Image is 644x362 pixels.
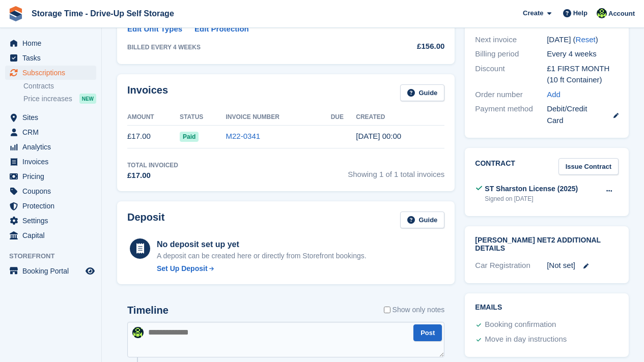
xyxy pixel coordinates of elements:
th: Due [331,109,356,126]
div: [DATE] ( ) [547,34,619,46]
span: Account [608,9,635,19]
span: CRM [22,125,83,139]
a: menu [5,184,96,198]
div: Total Invoiced [127,161,178,170]
h2: Deposit [127,212,164,228]
span: Pricing [22,169,83,184]
span: Showing 1 of 1 total invoices [348,161,444,182]
a: menu [5,199,96,213]
div: Signed on [DATE] [485,194,578,203]
div: £17.00 [127,170,178,182]
label: Show only notes [384,305,445,315]
div: ST Sharston License (2025) [485,184,578,194]
div: Order number [475,89,547,101]
th: Amount [127,109,180,126]
div: Booking confirmation [485,319,556,331]
a: M22-0341 [226,132,261,140]
h2: Invoices [127,84,168,101]
a: Guide [400,212,445,228]
span: Paid [180,132,199,142]
th: Created [356,109,444,126]
a: Storage Time - Drive-Up Self Storage [27,5,178,22]
h2: Timeline [127,305,169,316]
div: Move in day instructions [485,334,567,346]
div: [Not set] [547,260,619,271]
span: Help [573,8,587,18]
a: menu [5,140,96,154]
td: £17.00 [127,125,180,148]
span: Protection [22,199,83,213]
a: Edit Protection [194,23,249,35]
h2: Emails [475,304,619,312]
a: Edit Unit Types [127,23,182,35]
div: Debit/Credit Card [547,103,619,126]
a: menu [5,125,96,139]
div: £156.00 [386,41,444,52]
div: Car Registration [475,260,547,271]
img: Laaibah Sarwar [132,327,144,338]
span: Subscriptions [22,66,83,80]
div: No deposit set up yet [157,238,367,251]
img: Laaibah Sarwar [597,8,607,18]
div: Next invoice [475,34,547,46]
a: Price increases NEW [23,93,96,104]
a: menu [5,228,96,243]
span: Coupons [22,184,83,198]
h2: Contract [475,158,515,175]
a: menu [5,110,96,125]
div: Payment method [475,103,547,126]
a: menu [5,214,96,228]
input: Show only notes [384,305,390,315]
span: Sites [22,110,83,125]
span: Invoices [22,155,83,169]
a: Add [547,89,561,101]
a: menu [5,36,96,50]
a: Set Up Deposit [157,263,367,274]
time: 2025-08-04 23:00:16 UTC [356,132,401,140]
span: Settings [22,214,83,228]
div: Every 4 weeks [547,48,619,60]
a: Reset [576,35,596,44]
a: menu [5,51,96,65]
a: menu [5,264,96,278]
div: Billing period [475,48,547,60]
a: menu [5,66,96,80]
p: A deposit can be created here or directly from Storefront bookings. [157,251,367,261]
span: Analytics [22,140,83,154]
th: Invoice Number [226,109,331,126]
a: Guide [400,84,445,101]
span: Booking Portal [22,264,83,278]
button: Post [413,324,442,341]
span: Create [523,8,543,18]
a: Contracts [23,81,96,91]
div: Discount [475,63,547,86]
a: menu [5,155,96,169]
span: Storefront [9,251,101,261]
a: Issue Contract [558,158,619,175]
span: Tasks [22,51,83,65]
h2: [PERSON_NAME] Net2 Additional Details [475,236,619,253]
div: Set Up Deposit [157,263,208,274]
th: Status [180,109,226,126]
a: menu [5,169,96,184]
div: NEW [79,94,96,104]
span: Capital [22,228,83,243]
span: Price increases [23,94,72,104]
img: stora-icon-8386f47178a22dfd0bd8f6a31ec36ba5ce8667c1dd55bd0f319d3a0aa187defe.svg [8,6,23,21]
a: Preview store [84,265,96,277]
div: BILLED EVERY 4 WEEKS [127,43,386,52]
div: £1 FIRST MONTH (10 ft Container) [547,63,619,86]
span: Home [22,36,83,50]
